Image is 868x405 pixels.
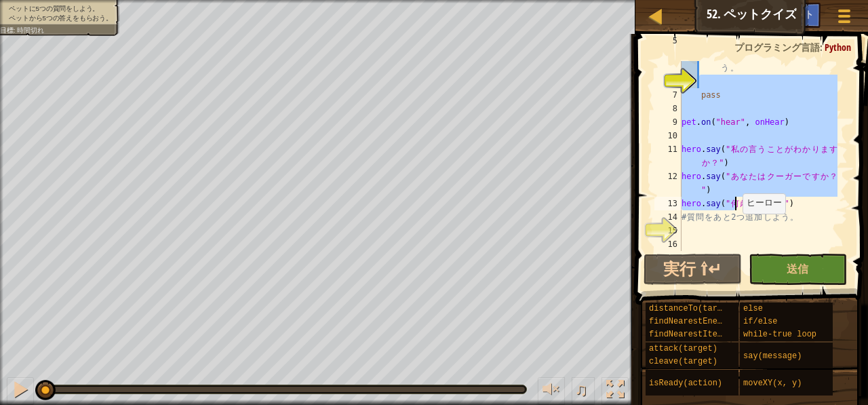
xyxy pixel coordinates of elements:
div: 7 [654,88,682,102]
div: 5 [654,34,682,75]
button: Ctrl + P: Pause [7,377,34,405]
button: ♫ [572,377,595,405]
span: isReady(action) [649,379,722,388]
div: 12 [654,170,682,197]
div: 14 [654,210,682,224]
div: 6 [654,75,682,88]
div: 8 [654,102,682,115]
span: say(message) [743,351,802,361]
span: 時間切れ [17,26,43,34]
span: : [820,41,825,54]
span: ♫ [574,379,588,400]
span: distanceTo(target) [649,304,737,313]
div: 16 [654,237,682,251]
button: Toggle fullscreen [601,377,629,405]
span: while-true loop [743,330,816,339]
div: 15 [654,224,682,237]
span: 送信 [787,261,808,276]
span: findNearestItem() [649,330,732,339]
span: else [743,304,763,313]
div: 10 [654,129,682,142]
div: 13 [654,197,682,210]
code: ヒーロー [747,198,782,208]
span: ペットに5つの質問をしよう。 [9,5,99,12]
span: cleave(target) [649,357,717,366]
span: ペットから5つの答えをもらおう。 [9,14,112,22]
button: 送信 [749,254,847,285]
button: 音量を調整する [538,377,565,405]
button: ゲームメニューを見る [827,3,861,35]
span: プログラミング言語 [734,41,820,54]
span: if/else [743,317,777,326]
span: moveXY(x, y) [743,379,802,388]
button: 実行 ⇧↵ [644,254,742,285]
span: findNearestEnemy() [649,317,737,326]
span: Python [825,41,851,54]
div: 11 [654,142,682,170]
div: 9 [654,115,682,129]
span: : [14,26,17,34]
span: ヒント [785,7,814,20]
span: attack(target) [649,344,717,353]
